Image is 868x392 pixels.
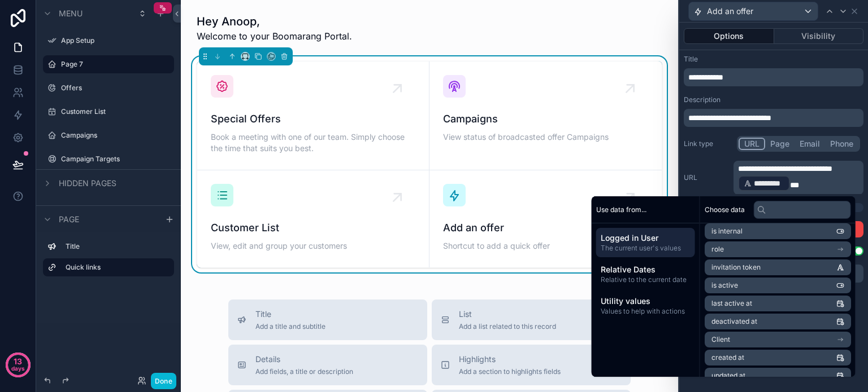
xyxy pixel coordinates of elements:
label: Description [684,95,721,104]
span: Add a section to highlights fields [459,367,561,376]
button: TitleAdd a title and subtitle [228,299,427,340]
label: URL [684,173,729,182]
a: CampaignsView status of broadcasted offer Campaigns [429,61,662,170]
label: Title [684,55,698,64]
span: View status of broadcasted offer Campaigns [443,131,648,143]
span: Values to help with actions [601,307,691,316]
button: DetailsAdd fields, a title or description [228,345,427,385]
a: Special OffersBook a meeting with one of our team. Simply choose the time that suits you best. [197,61,429,170]
label: Title [66,242,170,251]
span: Special Offers [211,111,415,127]
a: Add an offerShortcut to add a quick offer [429,170,662,267]
span: Add a list related to this record [459,322,556,331]
a: Customer ListView, edit and group your customers [197,170,429,267]
span: Relative to the current date [601,275,691,284]
button: Phone [825,138,858,150]
span: Highlights [459,354,561,365]
span: Add an offer [443,220,648,236]
p: 13 [14,356,22,367]
button: Options [684,28,774,44]
span: View, edit and group your customers [211,240,415,252]
span: Customer List [211,220,415,236]
span: Choose data [705,205,745,214]
div: scrollable content [36,232,181,288]
label: Page 7 [61,60,167,69]
button: Visibility [774,28,864,44]
div: scrollable content [684,68,863,86]
label: App Setup [61,36,172,45]
span: Shortcut to add a quick offer [443,240,648,252]
span: Use data from... [596,205,646,214]
button: ListAdd a list related to this record [432,299,631,340]
span: Relative Dates [601,264,691,275]
span: Campaigns [443,111,648,127]
span: Details [255,354,353,365]
span: Add a title and subtitle [255,322,325,331]
button: URL [739,138,765,150]
button: Email [795,138,825,150]
div: scrollable content [734,161,863,194]
span: Logged in User [601,232,691,244]
button: Add an offer [688,2,818,21]
span: The current user's values [601,244,691,253]
span: Menu [59,8,83,19]
div: scrollable content [592,223,700,325]
label: Offers [61,83,172,93]
span: Add an offer [707,6,753,17]
button: HighlightsAdd a section to highlights fields [432,345,631,385]
span: Page [59,214,79,225]
span: Title [255,309,325,320]
p: days [11,360,25,376]
span: Book a meeting with one of our team. Simply choose the time that suits you best. [211,131,415,154]
label: Customer List [61,107,172,116]
div: scrollable content [684,109,863,127]
button: Done [151,373,176,389]
span: Utility values [601,296,691,307]
span: List [459,309,556,320]
label: Campaigns [61,131,172,140]
label: Link type [684,139,729,148]
span: Hidden pages [59,178,116,189]
span: Add fields, a title or description [255,367,353,376]
button: Page [765,138,795,150]
label: Campaign Targets [61,155,172,164]
label: Quick links [66,263,165,272]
